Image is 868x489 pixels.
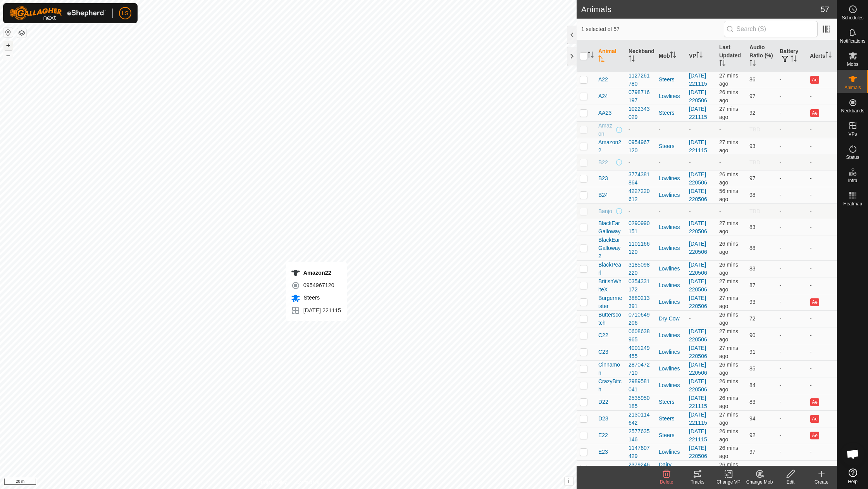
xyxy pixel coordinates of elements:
span: 92 [749,110,756,116]
span: Mobs [847,62,858,67]
span: Help [848,479,858,484]
p-sorticon: Activate to sort [749,61,756,67]
app-display-virtual-paddock-transition: - [689,465,691,472]
td: - [777,155,807,170]
div: 0710649206 [629,311,653,327]
td: - [777,105,807,121]
span: 91 [749,349,756,355]
p-sorticon: Activate to sort [587,53,594,59]
a: [DATE] 221115 [689,72,707,87]
td: - [807,170,837,187]
span: 4 Sep 2025 at 8:31 am [719,106,738,120]
button: Ae [810,415,819,423]
p-sorticon: Activate to sort [825,53,832,59]
a: [DATE] 220506 [689,295,707,309]
div: Steers [659,142,683,150]
span: BlackEarGalloway [598,219,622,236]
td: - [807,88,837,105]
th: Animal [595,40,625,72]
div: Lowlines [659,244,683,252]
span: 98 [749,192,756,198]
div: Dairy Cows [659,461,683,477]
div: Lowlines [659,298,683,306]
div: 1101166120 [629,240,653,256]
span: BlackEarGalloway2 [598,236,622,260]
button: Ae [810,109,819,117]
span: Amazon [598,122,615,138]
div: Change VP [713,479,744,486]
td: - [777,121,807,138]
span: 4 Sep 2025 at 8:31 am [719,171,738,186]
span: 4 Sep 2025 at 8:32 am [719,428,738,443]
span: 4 Sep 2025 at 8:32 am [719,312,738,326]
a: [DATE] 220506 [689,328,707,343]
td: - [777,236,807,260]
a: [DATE] 220506 [689,278,707,293]
app-display-virtual-paddock-transition: - [689,315,691,322]
td: - [807,444,837,460]
div: 0354331172 [629,277,653,294]
td: - [807,203,837,219]
a: [DATE] 220506 [689,220,707,234]
td: - [807,377,837,394]
a: Open chat [841,443,865,466]
td: - [777,360,807,377]
td: - [777,460,807,477]
td: - [807,310,837,327]
td: - [807,121,837,138]
div: Steers [659,109,683,117]
td: - [777,444,807,460]
div: Edit [775,479,806,486]
td: - [777,310,807,327]
button: Map Layers [17,28,26,38]
span: 72 [749,315,756,322]
div: Lowlines [659,365,683,373]
div: - [659,126,683,134]
td: - [777,71,807,88]
span: 85 [749,365,756,372]
span: - [719,159,721,165]
a: [DATE] 220506 [689,171,707,186]
td: - [807,236,837,260]
span: D22 [598,398,608,406]
span: BlackPearl [598,261,622,277]
div: Lowlines [659,331,683,339]
span: C23 [598,348,608,356]
td: - [777,277,807,294]
div: 3774381864 [629,170,653,187]
div: 3880213391 [629,294,653,310]
a: [DATE] 220506 [689,345,707,359]
div: Tracks [682,479,713,486]
span: 4 Sep 2025 at 8:31 am [719,241,738,255]
p-sorticon: Activate to sort [790,57,797,63]
td: - [807,360,837,377]
td: - [807,138,837,155]
span: C22 [598,331,608,339]
img: Gallagher Logo [9,6,106,20]
div: Steers [659,398,683,406]
span: A24 [598,92,608,100]
span: - [719,126,721,133]
span: 4 Sep 2025 at 8:01 am [719,188,738,202]
span: 4 Sep 2025 at 8:32 am [719,395,738,409]
a: Help [837,465,868,487]
td: - [807,277,837,294]
a: [DATE] 221115 [689,395,707,409]
div: Steers [659,431,683,439]
p-sorticon: Activate to sort [670,53,676,59]
div: Lowlines [659,281,683,289]
td: - [777,394,807,410]
td: - [807,260,837,277]
a: [DATE] 220506 [689,262,707,276]
div: 1127261780 [629,72,653,88]
span: TBD [749,159,760,165]
span: 4 Sep 2025 at 8:31 am [719,139,738,153]
span: 83 [749,399,756,405]
span: Status [846,155,859,160]
td: - [807,187,837,203]
td: - [777,344,807,360]
span: E22 [598,431,608,439]
td: - [807,460,837,477]
td: - [777,410,807,427]
div: Lowlines [659,448,683,456]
